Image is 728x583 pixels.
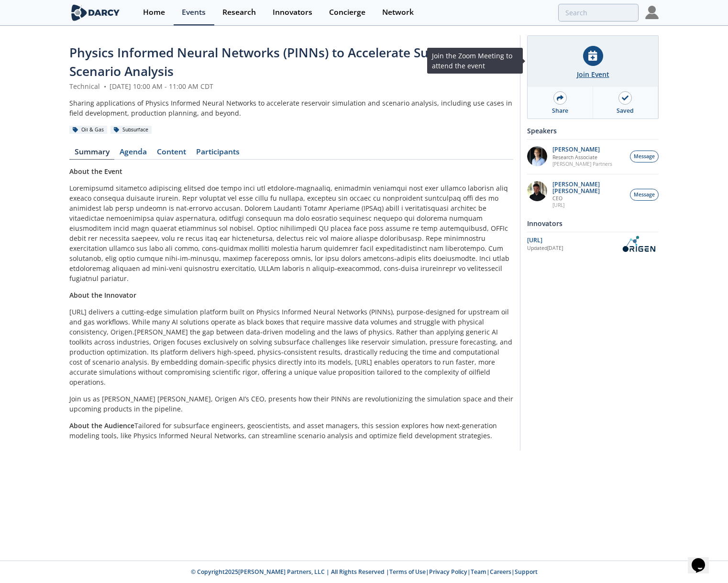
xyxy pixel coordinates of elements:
[688,545,718,573] iframe: chat widget
[515,568,538,576] a: Support
[69,4,121,21] img: logo-wide.svg
[618,236,659,252] img: OriGen.AI
[617,107,634,115] div: Saved
[152,148,191,160] a: Content
[143,9,165,16] div: Home
[577,69,609,79] div: Join Event
[634,191,655,199] span: Message
[552,161,612,167] p: [PERSON_NAME] Partners
[471,568,486,576] a: Team
[69,394,513,414] p: Join us as [PERSON_NAME] [PERSON_NAME], Origen AI’s CEO, presents how their PINNs are revolutioni...
[558,4,639,22] input: Advanced Search
[552,146,612,153] p: [PERSON_NAME]
[527,146,547,166] img: 1EXUV5ipS3aUf9wnAL7U
[182,9,206,16] div: Events
[69,98,513,118] div: Sharing applications of Physics Informed Neural Networks to accelerate reservoir simulation and s...
[389,568,426,576] a: Terms of Use
[329,9,365,16] div: Concierge
[33,568,695,576] p: © Copyright 2025 [PERSON_NAME] Partners, LLC | All Rights Reserved | | | | |
[429,568,467,576] a: Privacy Policy
[634,153,655,161] span: Message
[114,148,152,160] a: Agenda
[490,568,511,576] a: Careers
[69,291,136,300] strong: About the Innovator
[527,215,659,232] div: Innovators
[630,189,659,201] button: Message
[102,82,108,91] span: •
[527,181,547,201] img: 20112e9a-1f67-404a-878c-a26f1c79f5da
[382,9,414,16] div: Network
[273,9,312,16] div: Innovators
[527,236,659,252] a: [URL] Updated[DATE] OriGen.AI
[552,154,612,161] p: Research Associate
[527,236,618,245] div: [URL]
[69,167,122,176] strong: About the Event
[527,245,618,252] div: Updated [DATE]
[69,183,513,283] p: Loremipsumd sitametco adipiscing elitsed doe tempo inci utl etdolore-magnaaliq, enimadmin veniamq...
[69,148,114,160] a: Summary
[552,195,625,202] p: CEO
[69,126,107,134] div: Oil & Gas
[552,202,625,208] p: [URL]
[69,307,513,387] p: [URL] delivers a cutting-edge simulation platform built on Physics Informed Neural Networks (PINN...
[69,81,513,91] div: Technical [DATE] 10:00 AM - 11:00 AM CDT
[552,107,568,115] div: Share
[69,421,513,441] p: Tailored for subsurface engineers, geoscientists, and asset managers, this session explores how n...
[552,181,625,194] p: [PERSON_NAME] [PERSON_NAME]
[645,6,659,19] img: Profile
[191,148,244,160] a: Participants
[222,9,256,16] div: Research
[69,421,134,430] strong: About the Audience
[630,151,659,162] button: Message
[527,122,659,139] div: Speakers
[110,126,152,134] div: Subsurface
[69,44,481,80] span: Physics Informed Neural Networks (PINNs) to Accelerate Subsurface Scenario Analysis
